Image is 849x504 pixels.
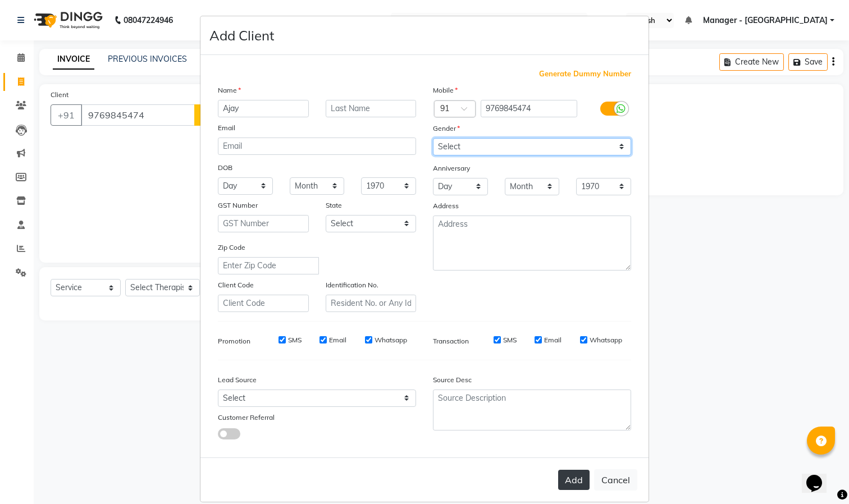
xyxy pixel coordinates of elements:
[218,375,257,385] label: Lead Source
[539,68,631,80] span: Generate Dummy Number
[802,459,838,493] iframe: chat widget
[218,138,416,155] input: Email
[326,100,417,117] input: Last Name
[433,123,460,134] label: Gender
[544,335,562,345] label: Email
[503,335,517,345] label: SMS
[433,375,472,385] label: Source Desc
[218,163,232,173] label: DOB
[433,336,469,346] label: Transaction
[218,215,309,232] input: GST Number
[218,123,235,133] label: Email
[433,85,458,95] label: Mobile
[218,336,250,346] label: Promotion
[375,335,407,345] label: Whatsapp
[218,200,258,210] label: GST Number
[218,242,245,253] label: Zip Code
[558,470,590,490] button: Add
[433,201,459,211] label: Address
[218,295,309,312] input: Client Code
[326,200,342,210] label: State
[590,335,622,345] label: Whatsapp
[218,85,241,95] label: Name
[329,335,346,345] label: Email
[326,280,378,290] label: Identification No.
[594,469,637,491] button: Cancel
[218,280,254,290] label: Client Code
[481,100,578,117] input: Mobile
[326,295,417,312] input: Resident No. or Any Id
[218,413,275,423] label: Customer Referral
[433,163,470,173] label: Anniversary
[218,100,309,117] input: First Name
[209,25,274,45] h4: Add Client
[288,335,302,345] label: SMS
[218,257,319,274] input: Enter Zip Code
